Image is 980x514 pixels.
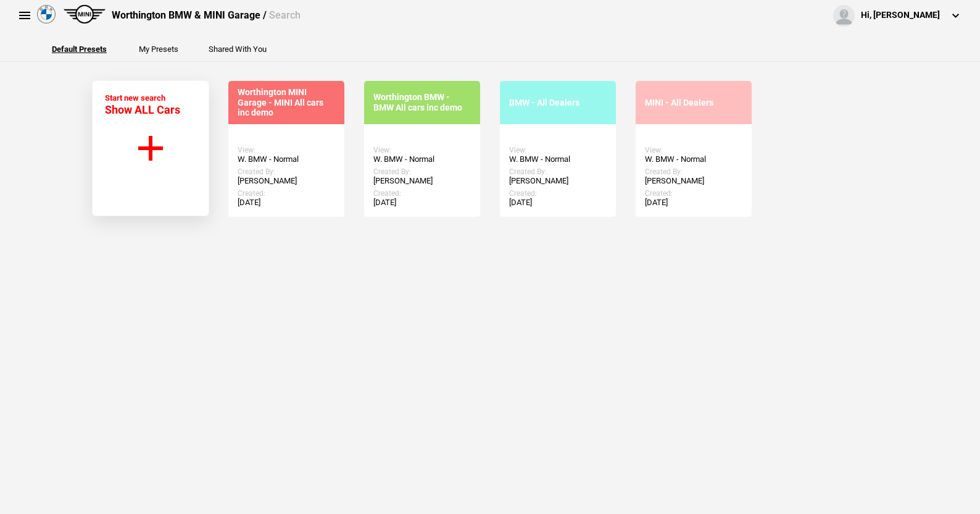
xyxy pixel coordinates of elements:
[645,167,742,176] div: Created By:
[645,146,742,154] div: View:
[509,198,607,208] div: [DATE]
[238,146,335,154] div: View:
[645,98,742,108] div: MINI - All Dealers
[373,198,471,208] div: [DATE]
[238,198,335,208] div: [DATE]
[509,98,607,108] div: BMW - All Dealers
[509,146,607,154] div: View:
[269,9,301,21] span: Search
[373,167,471,176] div: Created By:
[373,92,471,113] div: Worthington BMW - BMW All cars inc demo
[645,198,742,208] div: [DATE]
[52,45,107,53] button: Default Presets
[645,154,742,164] div: W. BMW - Normal
[645,189,742,198] div: Created:
[238,87,335,118] div: Worthington MINI Garage - MINI All cars inc demo
[105,93,180,116] div: Start new search
[112,9,301,22] div: Worthington BMW & MINI Garage /
[37,5,56,23] img: bmw.png
[509,154,607,164] div: W. BMW - Normal
[373,176,471,186] div: [PERSON_NAME]
[209,45,267,53] button: Shared With You
[92,80,209,216] button: Start new search Show ALL Cars
[238,189,335,198] div: Created:
[238,176,335,186] div: [PERSON_NAME]
[509,176,607,186] div: [PERSON_NAME]
[645,176,742,186] div: [PERSON_NAME]
[373,146,471,154] div: View:
[238,167,335,176] div: Created By:
[64,5,106,23] img: mini.png
[373,189,471,198] div: Created:
[509,167,607,176] div: Created By:
[509,189,607,198] div: Created:
[238,154,335,164] div: W. BMW - Normal
[139,45,178,53] button: My Presets
[373,154,471,164] div: W. BMW - Normal
[105,103,180,116] span: Show ALL Cars
[861,9,940,22] div: Hi, [PERSON_NAME]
